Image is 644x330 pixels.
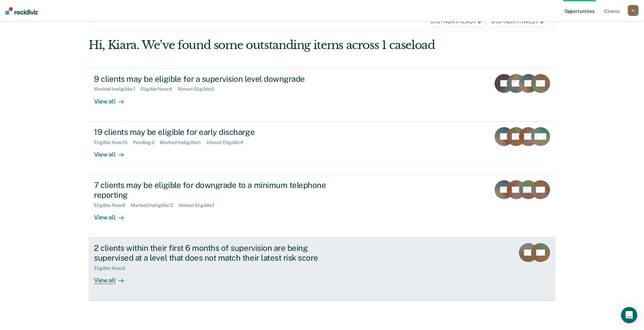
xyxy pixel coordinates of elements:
div: 9 clients may be eligible for a supervision level downgrade [94,74,331,84]
div: View all [94,92,132,105]
div: Hi, Kiara. We’ve found some outstanding items across 1 caseload [89,38,462,52]
div: Eligible Now : 2 [94,265,130,271]
div: Marked Ineligible : 1 [94,86,140,92]
div: View all [94,145,132,158]
div: Eligible Now : 4 [141,86,177,92]
a: 9 clients may be eligible for a supervision level downgradeMarked Ineligible:1Eligible Now:4Almos... [89,68,555,122]
a: 19 clients may be eligible for early dischargeEligible Now:15Pending:2Marked Ineligible:1Almost E... [89,122,555,175]
div: Marked Ineligible : 3 [131,203,178,208]
div: 7 clients may be eligible for downgrade to a minimum telephone reporting [94,180,331,200]
div: Eligible Now : 15 [94,140,133,145]
div: 2 clients within their first 6 months of supervision are being supervised at a level that does no... [94,243,331,263]
div: Eligible Now : 6 [94,203,131,208]
img: Recidiviz [5,7,38,15]
div: View all [94,208,132,221]
a: 2 clients within their first 6 months of supervision are being supervised at a level that does no... [89,238,555,301]
button: H [628,5,639,16]
div: View all [94,271,132,284]
a: 7 clients may be eligible for downgrade to a minimum telephone reportingEligible Now:6Marked Inel... [89,175,555,238]
div: Pending : 2 [133,140,160,145]
div: Open Intercom Messenger [621,307,637,323]
div: Almost Eligible : 5 [177,86,220,92]
div: Almost Eligible : 4 [206,140,249,145]
div: Marked Ineligible : 1 [160,140,206,145]
div: 19 clients may be eligible for early discharge [94,127,331,137]
div: Almost Eligible : 1 [178,203,220,208]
